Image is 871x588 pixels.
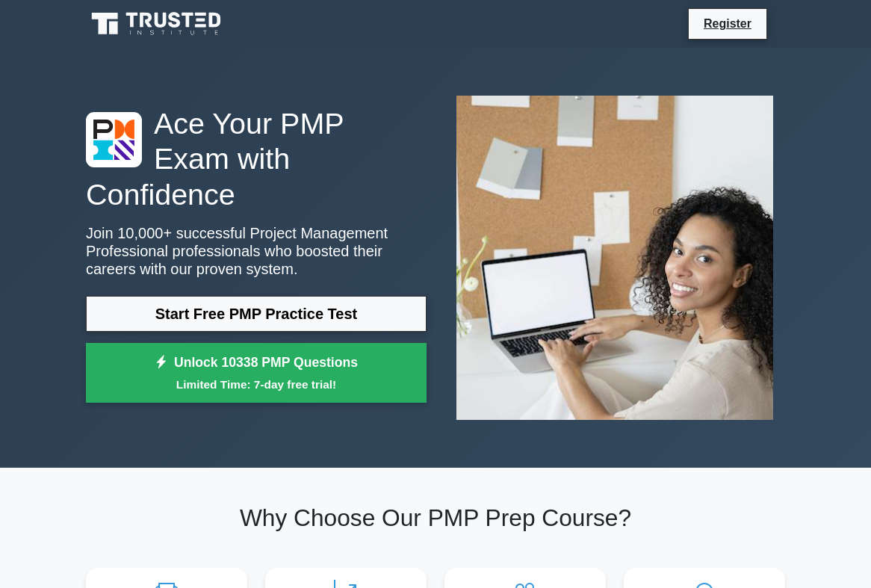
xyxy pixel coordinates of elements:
[86,224,427,278] p: Join 10,000+ successful Project Management Professional professionals who boosted their careers w...
[86,504,785,532] h2: Why Choose Our PMP Prep Course?
[86,343,427,403] a: Unlock 10338 PMP QuestionsLimited Time: 7-day free trial!
[86,296,427,332] a: Start Free PMP Practice Test
[695,14,760,33] a: Register
[105,376,408,393] small: Limited Time: 7-day free trial!
[86,106,427,212] h1: Ace Your PMP Exam with Confidence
